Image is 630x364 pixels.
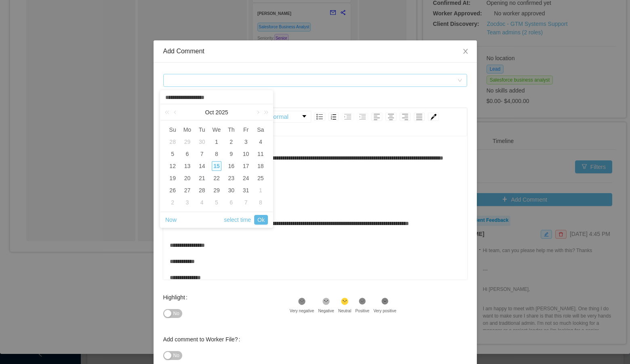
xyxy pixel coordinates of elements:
[173,309,179,318] span: No
[165,212,177,227] a: Now
[224,172,238,184] td: October 23, 2025
[342,113,354,121] div: Indent
[253,148,268,160] td: October 11, 2025
[256,173,265,183] div: 25
[254,215,268,225] a: Ok
[173,351,179,360] span: No
[165,160,180,172] td: October 12, 2025
[209,172,224,184] td: October 22, 2025
[414,113,425,121] div: Justify
[209,160,224,172] td: October 15, 2025
[165,184,180,196] td: October 26, 2025
[357,113,368,121] div: Outdent
[195,148,209,160] td: October 7, 2025
[180,196,194,208] td: November 3, 2025
[165,126,180,133] span: Su
[267,111,311,122] a: Block Type
[168,198,177,207] div: 2
[165,148,180,160] td: October 5, 2025
[195,160,209,172] td: October 14, 2025
[226,137,236,147] div: 2
[241,173,251,183] div: 24
[172,104,179,120] a: Previous month (PageUp)
[238,126,253,133] span: Fr
[212,149,221,159] div: 8
[226,149,236,159] div: 9
[165,196,180,208] td: November 2, 2025
[241,137,251,147] div: 3
[226,198,236,207] div: 6
[386,113,396,121] div: Center
[256,185,265,195] div: 1
[170,150,461,291] div: rdw-editor
[256,149,265,159] div: 11
[180,136,194,148] td: September 29, 2025
[163,104,174,120] a: Last year (Control + left)
[197,161,207,171] div: 14
[168,173,177,183] div: 19
[371,113,382,121] div: Left
[256,137,265,147] div: 4
[165,136,180,148] td: September 28, 2025
[238,148,253,160] td: October 10, 2025
[457,78,462,84] i: icon: down
[224,160,238,172] td: October 16, 2025
[290,308,314,314] div: Very negative
[254,104,261,120] a: Next month (PageDown)
[269,109,289,125] span: Normal
[338,308,351,314] div: Neutral
[454,40,477,63] button: Close
[212,137,221,147] div: 1
[238,184,253,196] td: October 31, 2025
[370,111,426,123] div: rdw-textalign-control
[267,111,311,123] div: rdw-dropdown
[182,149,192,159] div: 6
[163,47,467,56] div: Add Comment
[195,196,209,208] td: November 4, 2025
[168,149,177,159] div: 5
[224,126,238,133] span: Th
[209,136,224,148] td: October 1, 2025
[209,148,224,160] td: October 8, 2025
[253,126,268,133] span: Sa
[180,172,194,184] td: October 20, 2025
[204,104,215,120] a: Oct
[180,148,194,160] td: October 6, 2025
[238,124,253,136] th: Fri
[168,185,177,195] div: 26
[197,198,207,207] div: 4
[241,161,251,171] div: 17
[195,184,209,196] td: October 28, 2025
[256,198,265,207] div: 8
[226,161,236,171] div: 16
[197,137,207,147] div: 30
[238,172,253,184] td: October 24, 2025
[209,126,224,133] span: We
[224,124,238,136] th: Thu
[180,126,194,133] span: Mo
[212,173,221,183] div: 22
[259,104,270,120] a: Next year (Control + right)
[238,136,253,148] td: October 3, 2025
[209,196,224,208] td: November 5, 2025
[224,184,238,196] td: October 30, 2025
[195,124,209,136] th: Tue
[224,148,238,160] td: October 9, 2025
[312,111,370,123] div: rdw-list-control
[163,294,191,301] label: Highlight
[168,137,177,147] div: 28
[238,160,253,172] td: October 17, 2025
[226,185,236,195] div: 30
[182,173,192,183] div: 20
[163,309,182,318] button: Highlight
[165,172,180,184] td: October 19, 2025
[163,351,182,360] button: Add comment to Worker File?
[180,160,194,172] td: October 13, 2025
[209,124,224,136] th: Wed
[238,196,253,208] td: November 7, 2025
[256,161,265,171] div: 18
[224,212,251,227] a: select time
[180,184,194,196] td: October 27, 2025
[163,108,467,280] div: rdw-wrapper
[355,308,369,314] div: Positive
